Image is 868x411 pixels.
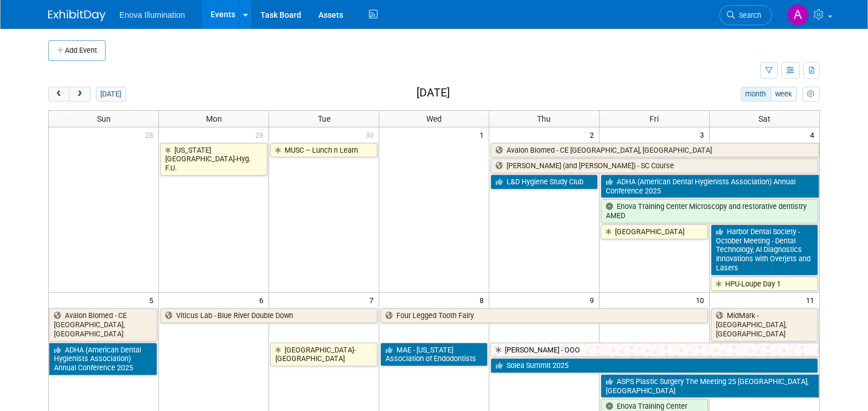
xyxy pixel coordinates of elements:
button: Add Event [48,40,106,61]
span: Search [735,11,761,20]
a: MAE - [US_STATE] Association of Endodontists [380,343,488,366]
a: [PERSON_NAME] - OOO [491,343,819,358]
a: Avalon Biomed - CE [GEOGRAPHIC_DATA], [GEOGRAPHIC_DATA] [49,308,157,341]
a: MUSC – Lunch n Learn [270,143,377,158]
button: [DATE] [96,87,126,102]
a: ADHA (American Dental Hygienists Association) Annual Conference 2025 [601,175,819,198]
a: MidMark - [GEOGRAPHIC_DATA], [GEOGRAPHIC_DATA] [711,308,818,341]
span: Enova Illumination [119,10,185,20]
h2: [DATE] [417,87,450,99]
span: Sun [97,114,111,123]
span: 5 [148,293,158,307]
span: 1 [478,127,489,142]
a: Viticus Lab - Blue River Double Down [160,308,377,323]
i: Personalize Calendar [807,91,815,98]
span: 10 [695,293,709,307]
span: 28 [144,127,158,142]
span: Sat [758,114,770,123]
span: 6 [258,293,268,307]
span: 2 [589,127,599,142]
a: [PERSON_NAME] (and [PERSON_NAME]) - SC Course [491,158,818,173]
span: 29 [254,127,268,142]
a: HPU-Loupe Day 1 [711,277,818,292]
a: [US_STATE][GEOGRAPHIC_DATA]-Hyg. F.U. [160,143,267,176]
button: myCustomButton [803,87,820,102]
span: Fri [649,114,659,123]
img: ExhibitDay [48,10,106,21]
span: 9 [589,293,599,307]
button: next [69,87,90,102]
a: Four Legged Tooth Fairy [380,308,708,323]
a: Avalon Biomed - CE [GEOGRAPHIC_DATA], [GEOGRAPHIC_DATA] [491,143,819,158]
span: 3 [699,127,709,142]
a: Solea Summit 2025 [491,358,818,373]
span: 30 [364,127,379,142]
a: Harbor Dental Society - October Meeting - Dental Technology, AI Diagnostics Innovations with Over... [711,224,818,276]
a: Enova Training Center Microscopy and restorative dentistry AMED [601,199,818,223]
span: 8 [478,293,489,307]
a: ASPS Plastic Surgery The Meeting 25 [GEOGRAPHIC_DATA], [GEOGRAPHIC_DATA] [601,374,819,398]
a: L&D Hygiene Study Club [491,175,598,189]
span: 4 [809,127,819,142]
a: [GEOGRAPHIC_DATA]-[GEOGRAPHIC_DATA] [270,343,377,366]
button: month [741,87,771,102]
span: Mon [206,114,222,123]
a: [GEOGRAPHIC_DATA] [601,224,708,239]
span: Tue [318,114,330,123]
span: 7 [368,293,379,307]
a: ADHA (American Dental Hygienists Association) Annual Conference 2025 [49,343,157,375]
button: week [770,87,797,102]
span: Thu [537,114,551,123]
span: 11 [805,293,819,307]
img: Andrea Miller [787,4,809,26]
a: Search [719,5,772,25]
span: Wed [426,114,442,123]
button: prev [48,87,69,102]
